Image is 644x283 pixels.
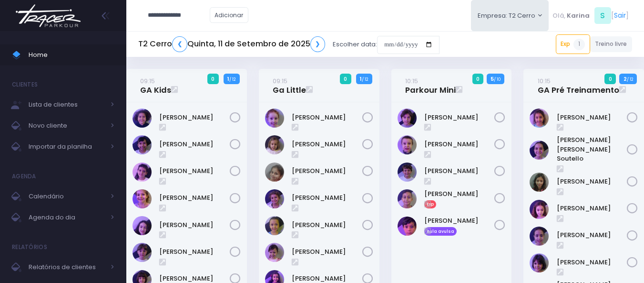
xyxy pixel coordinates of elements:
div: Escolher data: [138,33,440,55]
span: Calendário [29,190,105,203]
a: [PERSON_NAME] [PERSON_NAME] Soutello [557,135,627,163]
img: Isabel Amado [265,189,284,208]
strong: 1 [360,75,362,83]
small: 09:15 [273,76,287,86]
a: ❯ [310,36,326,52]
img: Alice Oliveira Castro [530,109,549,128]
span: Relatórios de clientes [29,261,105,273]
a: [PERSON_NAME] [424,189,495,199]
img: Rafael Reis [398,189,417,208]
span: 1 [573,39,585,50]
strong: 1 [227,75,229,83]
strong: 2 [624,75,627,83]
a: [PERSON_NAME] [557,177,627,186]
img: Gabriela Libardi Galesi Bernardo [133,189,152,208]
a: [PERSON_NAME] [557,258,627,267]
img: Catarina Andrade [265,135,284,154]
img: Samuel Bigaton [398,217,417,236]
h5: T2 Cerro Quinta, 11 de Setembro de 2025 [138,36,325,52]
a: Sair [614,11,626,21]
small: / 12 [362,76,368,82]
a: [PERSON_NAME] [424,140,495,149]
a: [PERSON_NAME] [557,230,627,240]
small: / 12 [627,76,633,82]
img: Beatriz Kikuchi [133,135,152,154]
img: Isabela de Brito Moffa [133,216,152,235]
img: Clara Guimaraes Kron [133,163,152,182]
small: / 10 [494,76,501,82]
span: Olá, [552,11,565,21]
a: [PERSON_NAME] [557,204,627,213]
a: 10:15Parkour Mini [405,76,456,95]
span: 0 [472,74,484,84]
a: [PERSON_NAME] [159,220,230,230]
a: [PERSON_NAME] [424,166,495,176]
span: Home [29,49,114,61]
a: 09:15Ga Little [273,76,306,95]
a: [PERSON_NAME] [424,216,495,226]
a: [PERSON_NAME] [292,113,362,122]
img: Isabel Silveira Chulam [265,216,284,235]
img: Antonieta Bonna Gobo N Silva [265,109,284,128]
small: 10:15 [538,76,551,86]
span: 0 [207,74,219,84]
small: 10:15 [405,76,418,86]
a: [PERSON_NAME] [159,140,230,149]
img: Dante Passos [398,109,417,128]
span: Novo cliente [29,120,105,132]
a: 09:15GA Kids [140,76,171,95]
small: / 12 [229,76,235,82]
a: [PERSON_NAME] [424,113,495,122]
img: Ana Helena Soutello [530,141,549,160]
img: Julia de Campos Munhoz [530,173,549,192]
a: 10:15GA Pré Treinamento [538,76,619,95]
span: Importar da planilha [29,141,105,153]
a: [PERSON_NAME] [292,247,362,257]
span: 0 [604,74,616,84]
a: Treino livre [590,36,633,52]
a: [PERSON_NAME] [159,193,230,203]
a: ❮ [172,36,187,52]
img: Guilherme Soares Naressi [398,135,417,154]
span: S [594,7,611,24]
a: [PERSON_NAME] [292,166,362,176]
strong: 5 [491,75,494,83]
a: [PERSON_NAME] [159,113,230,122]
h4: Agenda [12,167,36,186]
small: 09:15 [140,76,155,86]
img: Maria Clara Frateschi [133,243,152,262]
img: Ana Beatriz Xavier Roque [133,109,152,128]
img: Julia Merlino Donadell [265,243,284,262]
a: [PERSON_NAME] [292,220,362,230]
a: [PERSON_NAME] [159,247,230,257]
h4: Relatórios [12,238,47,257]
a: [PERSON_NAME] [159,166,230,176]
h4: Clientes [12,75,38,94]
span: Karina [567,11,590,21]
div: [ ] [549,5,632,26]
img: Heloísa Amado [265,163,284,182]
span: Lista de clientes [29,98,105,111]
a: Adicionar [210,7,249,23]
span: Aula avulsa [424,227,457,236]
span: 0 [340,74,351,84]
a: [PERSON_NAME] [557,113,627,122]
a: [PERSON_NAME] [292,193,362,203]
img: Luisa Tomchinsky Montezano [530,200,549,219]
span: Agenda do dia [29,211,105,224]
a: Exp1 [556,34,590,54]
img: Otto Guimarães Krön [398,163,417,182]
a: [PERSON_NAME] [292,140,362,149]
img: Malu Bernardes [530,253,549,272]
img: Luzia Rolfini Fernandes [530,227,549,246]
